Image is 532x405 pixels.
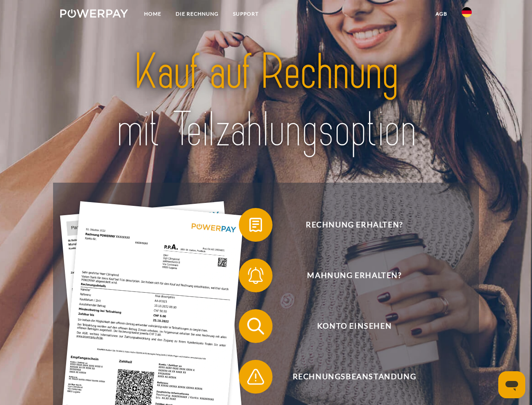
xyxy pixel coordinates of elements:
a: SUPPORT [226,6,266,22]
a: Home [137,6,168,22]
span: Rechnung erhalten? [251,208,457,242]
span: Konto einsehen [251,309,457,343]
img: title-powerpay_de.svg [80,40,452,162]
span: Mahnung erhalten? [251,259,457,292]
iframe: Schaltfläche zum Öffnen des Messaging-Fensters [498,371,525,398]
span: Rechnungsbeanstandung [251,360,457,394]
img: logo-powerpay-white.svg [60,9,128,18]
button: Rechnung erhalten? [239,208,458,242]
button: Mahnung erhalten? [239,259,458,292]
img: qb_warning.svg [245,366,266,387]
a: DIE RECHNUNG [168,6,226,22]
img: qb_search.svg [245,316,266,337]
img: qb_bell.svg [245,265,266,286]
button: Rechnungsbeanstandung [239,360,458,394]
button: Konto einsehen [239,309,458,343]
a: agb [428,6,454,22]
img: de [462,7,472,17]
img: qb_bill.svg [245,214,266,235]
